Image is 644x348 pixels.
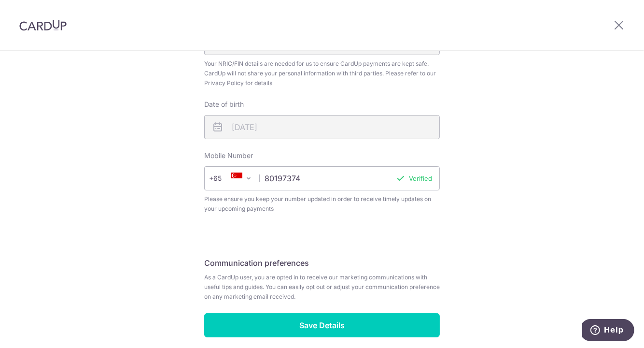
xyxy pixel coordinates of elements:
[212,173,235,184] span: +65
[204,313,440,337] input: Save Details
[204,273,440,302] span: As a CardUp user, you are opted in to receive our marketing communications with useful tips and g...
[582,319,634,343] iframe: Opens a widget where you can find more information
[209,173,235,184] span: +65
[204,59,440,88] span: Your NRIC/FIN details are needed for us to ensure CardUp payments are kept safe. CardUp will not ...
[204,100,244,109] label: Date of birth
[204,151,253,160] label: Mobile Number
[204,194,440,214] span: Please ensure you keep your number updated in order to receive timely updates on your upcoming pa...
[204,257,440,269] h5: Communication preferences
[19,19,67,31] img: CardUp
